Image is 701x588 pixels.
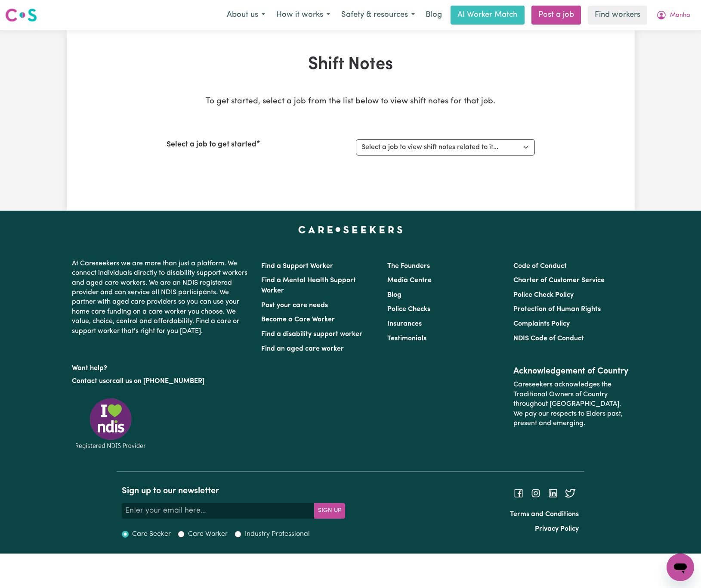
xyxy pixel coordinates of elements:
a: Post your care needs [261,302,328,309]
a: Privacy Policy [535,526,579,532]
a: Protection of Human Rights [513,306,601,313]
a: The Founders [387,263,430,270]
a: Careseekers logo [5,5,37,25]
a: Find workers [588,6,647,25]
h2: Sign up to our newsletter [122,486,345,496]
a: AI Worker Match [451,6,525,25]
a: Post a job [531,6,581,25]
h2: Acknowledgement of Country [513,366,629,376]
input: Enter your email here... [122,503,315,519]
a: Find an aged care worker [261,345,344,352]
a: Terms and Conditions [510,511,579,518]
a: Follow Careseekers on LinkedIn [548,490,558,497]
a: Police Check Policy [513,292,574,299]
button: Safety & resources [336,6,420,24]
label: Industry Professional [245,529,310,539]
a: NDIS Code of Conduct [513,335,584,342]
a: Follow Careseekers on Twitter [565,490,575,497]
button: How it works [271,6,336,24]
a: Find a Mental Health Support Worker [261,277,356,294]
p: At Careseekers we are more than just a platform. We connect individuals directly to disability su... [72,255,251,339]
a: Become a Care Worker [261,316,335,323]
span: Manha [670,11,690,20]
button: Subscribe [314,503,345,519]
label: Select a job to get started [167,139,256,150]
img: Careseekers logo [5,7,37,23]
p: Careseekers acknowledges the Traditional Owners of Country throughout [GEOGRAPHIC_DATA]. We pay o... [513,376,629,432]
a: Find a disability support worker [261,331,362,338]
a: Careseekers home page [298,226,403,233]
a: Blog [387,292,401,299]
p: To get started, select a job from the list below to view shift notes for that job. [167,96,535,108]
a: Insurances [387,320,422,327]
a: Charter of Customer Service [513,277,605,284]
img: Registered NDIS provider [72,397,149,451]
a: Code of Conduct [513,263,567,270]
p: Want help? [72,360,251,373]
a: Contact us [72,378,106,385]
button: About us [221,6,271,24]
a: Follow Careseekers on Facebook [513,490,524,497]
iframe: Button to launch messaging window [667,554,694,581]
button: My Account [651,6,696,24]
a: Testimonials [387,335,426,342]
label: Care Worker [188,529,228,539]
a: Complaints Policy [513,320,570,327]
h1: Shift Notes [167,54,535,75]
a: call us on [PHONE_NUMBER] [112,378,204,385]
a: Blog [420,6,447,25]
p: or [72,373,251,389]
label: Care Seeker [132,529,171,539]
a: Find a Support Worker [261,263,333,270]
a: Police Checks [387,306,430,313]
a: Follow Careseekers on Instagram [531,490,541,497]
a: Media Centre [387,277,432,284]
